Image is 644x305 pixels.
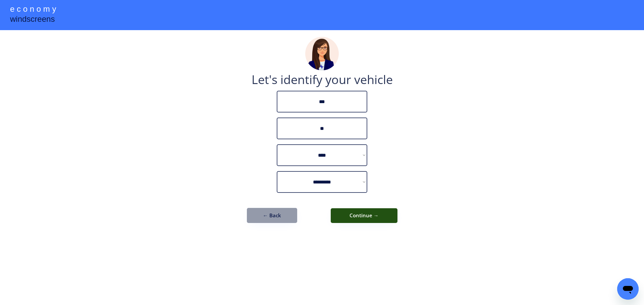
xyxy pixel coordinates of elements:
[617,278,639,300] iframe: Button to launch messaging window
[305,37,339,70] img: madeline.png
[331,208,397,223] button: Continue →
[252,74,393,86] div: Let's identify your vehicle
[10,3,56,16] div: e c o n o m y
[10,13,55,26] div: windscreens
[247,208,297,223] button: ← Back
